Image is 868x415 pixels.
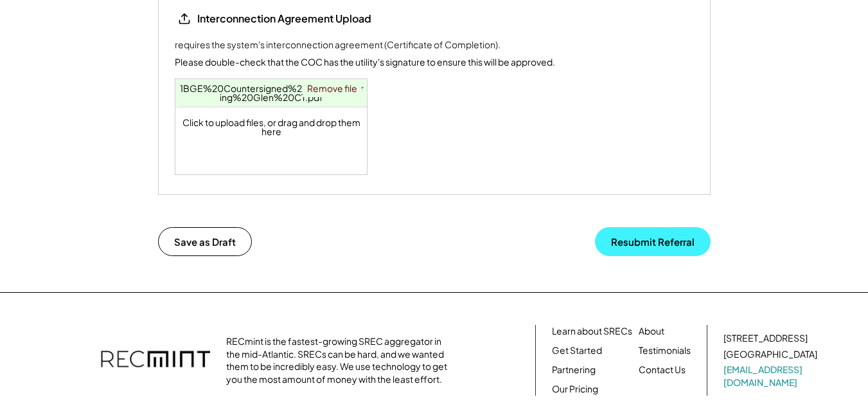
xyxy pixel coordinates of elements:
div: v 4.0.25 [36,21,63,31]
div: [STREET_ADDRESS] [723,332,808,345]
a: [EMAIL_ADDRESS][DOMAIN_NAME] [723,364,820,389]
a: Contact Us [639,364,686,376]
div: Domain Overview [49,76,115,84]
a: Remove file [303,79,362,97]
div: Click to upload files, or drag and drop them here [175,79,368,174]
a: About [639,325,664,338]
div: RECmint is the fastest-growing SREC aggregator in the mid-Atlantic. SRECs can be hard, and we wan... [226,335,454,385]
a: Partnering [552,364,596,376]
div: requires the system's interconnection agreement (Certificate of Completion). [175,38,500,51]
div: Keywords by Traffic [142,76,217,84]
img: website_grey.svg [21,33,31,44]
img: tab_domain_overview_orange.svg [35,75,45,85]
img: logo_orange.svg [21,21,31,31]
a: Testimonials [639,344,691,357]
a: Get Started [552,344,602,357]
a: 1BGE%20Countersigned%209818%20Spring%20Glen%20CT.pdf [180,82,364,103]
img: recmint-logotype%403x.png [101,338,210,383]
img: tab_keywords_by_traffic_grey.svg [128,75,138,85]
button: Resubmit Referral [595,227,711,256]
a: Learn about SRECs [552,325,632,338]
button: Save as Draft [158,227,252,256]
div: Interconnection Agreement Upload [197,12,371,26]
a: Our Pricing [552,383,598,396]
div: Please double-check that the COC has the utility's signature to ensure this will be approved. [175,55,555,69]
div: [GEOGRAPHIC_DATA] [723,348,817,361]
div: Domain: [DOMAIN_NAME] [33,33,141,44]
